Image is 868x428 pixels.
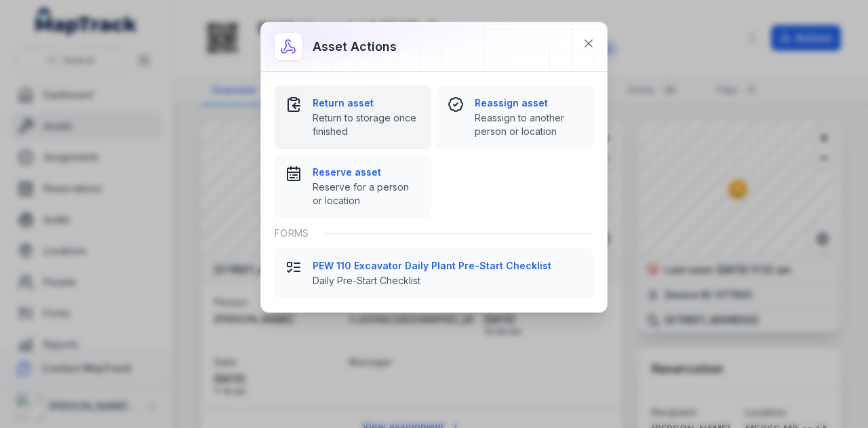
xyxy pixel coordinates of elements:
strong: Reserve asset [313,166,420,179]
span: Return to storage once finished [313,111,420,138]
button: Reassign assetReassign to another person or location [437,85,593,149]
span: Daily Pre-Start Checklist [313,274,583,288]
div: Forms [275,218,593,248]
strong: Reassign asset [475,96,583,110]
button: Reserve assetReserve for a person or location [275,155,431,218]
span: Reserve for a person or location [313,180,420,208]
h3: Asset actions [313,37,397,56]
strong: PEW 110 Excavator Daily Plant Pre-Start Checklist [313,259,583,273]
button: Return assetReturn to storage once finished [275,85,431,149]
span: Reassign to another person or location [475,111,583,138]
strong: Return asset [313,96,420,110]
button: PEW 110 Excavator Daily Plant Pre-Start ChecklistDaily Pre-Start Checklist [275,248,593,298]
